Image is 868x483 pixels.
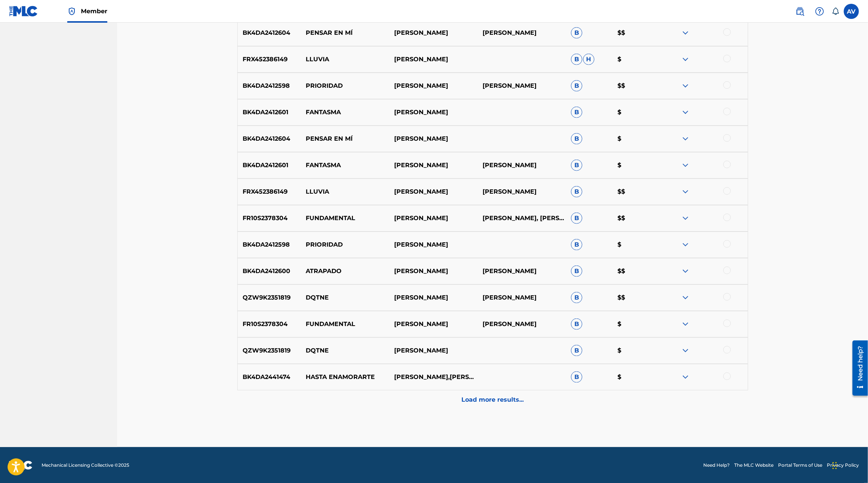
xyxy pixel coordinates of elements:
[301,346,389,355] p: DQTNE
[613,134,659,143] p: $
[478,81,566,90] p: [PERSON_NAME]
[571,345,582,356] span: B
[613,267,659,276] p: $$
[389,187,478,196] p: [PERSON_NAME]
[681,108,690,117] img: expand
[681,214,690,223] img: expand
[301,214,389,223] p: FUNDAMENTAL
[613,81,659,90] p: $$
[681,293,690,302] img: expand
[613,346,659,355] p: $
[389,28,478,37] p: [PERSON_NAME]
[571,107,582,118] span: B
[301,267,389,276] p: ATRAPADO
[389,214,478,223] p: [PERSON_NAME]
[571,318,582,330] span: B
[389,134,478,143] p: [PERSON_NAME]
[613,240,659,249] p: $
[238,108,301,117] p: BK4DA2412601
[571,27,582,39] span: B
[844,4,859,19] div: User Menu
[571,292,582,303] span: B
[827,462,859,469] a: Privacy Policy
[301,320,389,329] p: FUNDAMENTAL
[830,447,868,483] iframe: Chat Widget
[238,346,301,355] p: QZW9K2351819
[795,7,805,16] img: search
[571,133,582,144] span: B
[389,267,478,276] p: [PERSON_NAME]
[238,267,301,276] p: BK4DA2412600
[613,320,659,329] p: $
[681,81,690,90] img: expand
[792,4,808,19] a: Public Search
[301,293,389,302] p: DQTNE
[389,108,478,117] p: [PERSON_NAME]
[389,240,478,249] p: [PERSON_NAME]
[613,187,659,196] p: $$
[478,214,566,223] p: [PERSON_NAME], [PERSON_NAME]
[238,55,301,64] p: FRX452386149
[812,4,827,19] div: Help
[478,267,566,276] p: [PERSON_NAME]
[389,293,478,302] p: [PERSON_NAME]
[681,187,690,196] img: expand
[301,187,389,196] p: LLUVIA
[389,346,478,355] p: [PERSON_NAME]
[389,373,478,382] p: [PERSON_NAME],[PERSON_NAME]
[478,320,566,329] p: [PERSON_NAME]
[478,293,566,302] p: [PERSON_NAME]
[571,54,582,65] span: B
[613,108,659,117] p: $
[389,55,478,64] p: [PERSON_NAME]
[734,462,774,469] a: The MLC Website
[238,320,301,329] p: FR10S2378304
[238,373,301,382] p: BK4DA2441474
[389,81,478,90] p: [PERSON_NAME]
[42,462,129,469] span: Mechanical Licensing Collective © 2025
[389,320,478,329] p: [PERSON_NAME]
[613,214,659,223] p: $$
[613,293,659,302] p: $$
[571,213,582,224] span: B
[681,55,690,64] img: expand
[613,161,659,170] p: $
[238,240,301,249] p: BK4DA2412598
[238,293,301,302] p: QZW9K2351819
[389,161,478,170] p: [PERSON_NAME]
[583,54,594,65] span: H
[478,161,566,170] p: [PERSON_NAME]
[301,161,389,170] p: FANTASMA
[238,28,301,37] p: BK4DA2412604
[571,371,582,383] span: B
[301,81,389,90] p: PRIORIDAD
[613,55,659,64] p: $
[613,28,659,37] p: $$
[681,28,690,37] img: expand
[832,454,837,477] div: Arrastrar
[681,373,690,382] img: expand
[478,28,566,37] p: [PERSON_NAME]
[301,108,389,117] p: FANTASMA
[681,134,690,143] img: expand
[681,346,690,355] img: expand
[571,186,582,197] span: B
[847,337,868,398] iframe: Resource Center
[67,7,76,16] img: Top Rightsholder
[681,240,690,249] img: expand
[461,395,524,404] p: Load more results...
[478,187,566,196] p: [PERSON_NAME]
[9,461,32,470] img: logo
[238,187,301,196] p: FRX452386149
[238,134,301,143] p: BK4DA2412604
[571,239,582,250] span: B
[571,266,582,277] span: B
[81,7,107,16] span: Member
[681,267,690,276] img: expand
[832,8,839,15] div: Notifications
[681,161,690,170] img: expand
[238,81,301,90] p: BK4DA2412598
[301,55,389,64] p: LLUVIA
